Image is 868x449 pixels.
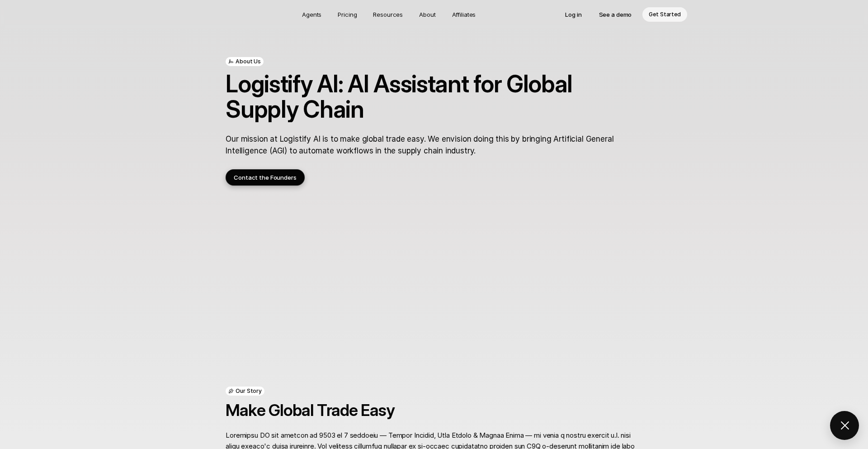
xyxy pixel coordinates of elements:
p: Contact the Founders [234,173,296,182]
a: Log in [559,7,588,22]
a: About [414,7,441,22]
h2: Make Global Trade Easy [226,401,642,419]
p: Get Started [649,10,681,19]
p: Log in [565,10,581,19]
a: Affiliates [447,7,481,22]
p: Affiliates [452,10,476,19]
p: Agents [302,10,321,19]
a: Contact the Founders [226,169,304,186]
p: Resources [373,10,403,19]
a: Pricing [332,7,362,22]
iframe: Youtube Video [226,229,642,374]
p: Pricing [338,10,357,19]
p: Our Story [236,387,262,395]
h1: Logistify AI: AI Assistant for Global Supply Chain [226,72,642,122]
a: Get Started [642,7,687,22]
a: Agents [297,7,327,22]
a: See a demo [593,7,638,22]
p: About Us [236,58,261,65]
p: See a demo [599,10,632,19]
p: About [419,10,435,19]
a: Resources [368,7,408,22]
p: Our mission at Logistify AI is to make global trade easy. We envision doing this by bringing Arti... [226,133,642,157]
